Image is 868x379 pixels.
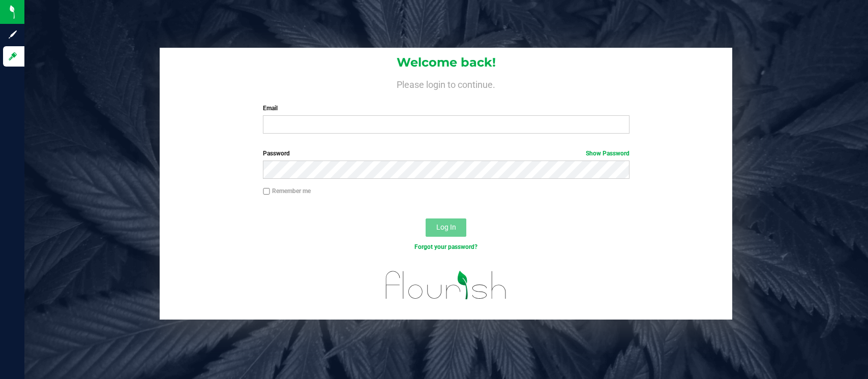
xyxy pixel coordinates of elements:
a: Show Password [586,150,630,157]
inline-svg: Log in [8,51,18,61]
span: Log In [436,223,456,231]
span: Password [263,150,290,157]
inline-svg: Sign up [8,29,18,40]
label: Remember me [263,186,311,196]
h4: Please login to continue. [160,77,732,89]
button: Log In [426,218,466,237]
img: flourish_logo.svg [375,262,518,308]
a: Forgot your password? [414,243,477,250]
h1: Welcome back! [160,56,732,69]
input: Remember me [263,188,270,195]
label: Email [263,104,630,113]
